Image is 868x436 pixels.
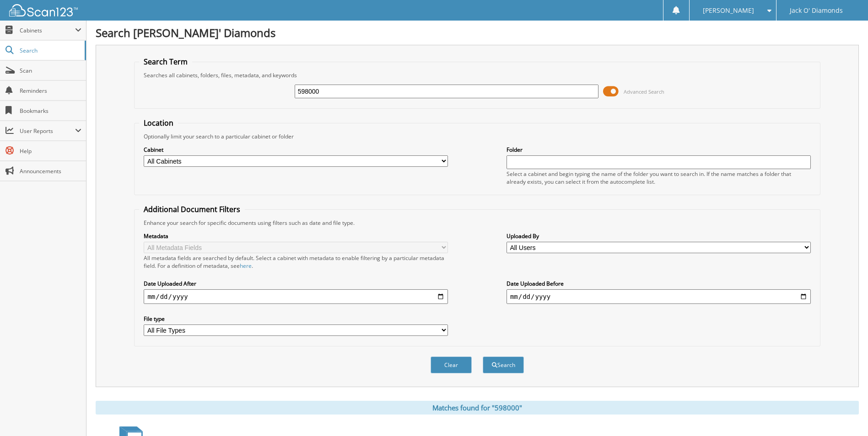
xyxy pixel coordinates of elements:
button: Clear [431,356,472,373]
span: [PERSON_NAME] [703,8,754,13]
span: Scan [20,67,81,74]
label: Uploaded By [507,232,811,240]
span: User Reports [20,127,75,135]
label: Metadata [144,232,448,240]
legend: Additional Document Filters [139,204,245,214]
input: start [144,289,448,304]
div: Enhance your search for specific documents using filters such as date and file type. [139,219,815,227]
span: Advanced Search [624,88,664,95]
button: Search [483,356,524,373]
a: here [240,262,252,270]
span: Cabinets [20,27,75,34]
span: Search [20,47,80,54]
label: File type [144,315,448,323]
label: Folder [507,146,811,154]
label: Cabinet [144,146,448,154]
div: Matches found for "598000" [96,401,859,415]
span: Announcements [20,167,81,175]
input: end [507,289,811,304]
div: Select a cabinet and begin typing the name of the folder you want to search in. If the name match... [507,170,811,186]
div: All metadata fields are searched by default. Select a cabinet with metadata to enable filtering b... [144,254,448,270]
legend: Search Term [139,57,192,67]
legend: Location [139,118,178,128]
h1: Search [PERSON_NAME]' Diamonds [96,25,859,40]
div: Optionally limit your search to a particular cabinet or folder [139,133,815,140]
label: Date Uploaded After [144,280,448,287]
label: Date Uploaded Before [507,280,811,287]
span: Jack O' Diamonds [790,8,843,13]
span: Reminders [20,87,81,95]
div: Searches all cabinets, folders, files, metadata, and keywords [139,71,815,79]
span: Help [20,147,81,155]
span: Bookmarks [20,107,81,115]
img: scan123-logo-white.svg [9,4,78,16]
